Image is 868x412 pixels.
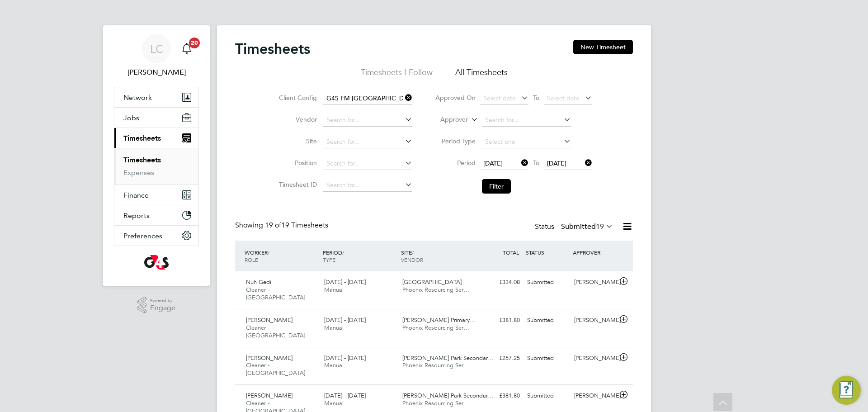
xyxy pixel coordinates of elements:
[547,159,566,167] span: [DATE]
[571,313,618,328] div: [PERSON_NAME]
[189,38,200,48] span: 20
[596,222,604,231] span: 19
[246,316,292,324] span: [PERSON_NAME]
[361,67,433,83] li: Timesheets I Follow
[571,275,618,290] div: [PERSON_NAME]
[123,114,139,122] span: Jobs
[571,244,618,260] div: APPROVER
[150,304,175,312] span: Engage
[324,316,366,324] span: [DATE] - [DATE]
[455,67,508,83] li: All Timesheets
[476,313,524,328] div: £381.80
[123,134,161,142] span: Timesheets
[150,297,175,304] span: Powered by
[323,179,412,192] input: Search for...
[571,351,618,366] div: [PERSON_NAME]
[323,92,412,105] input: Search for...
[402,278,462,286] span: [GEOGRAPHIC_DATA]
[245,256,258,263] span: ROLE
[571,388,618,403] div: [PERSON_NAME]
[276,159,317,167] label: Position
[401,256,423,263] span: VENDOR
[561,222,613,231] label: Submitted
[476,388,524,403] div: £381.80
[573,40,633,54] button: New Timesheet
[150,43,163,55] span: LC
[402,286,469,294] span: Phoenix Resourcing Ser…
[503,249,519,256] span: TOTAL
[235,221,330,230] div: Showing
[547,94,580,102] span: Select date
[402,324,469,331] span: Phoenix Resourcing Ser…
[530,92,542,104] span: To
[324,278,366,286] span: [DATE] - [DATE]
[246,286,305,301] span: Cleaner - [GEOGRAPHIC_DATA]
[324,354,366,362] span: [DATE] - [DATE]
[476,275,524,290] div: £334.08
[323,114,412,127] input: Search for...
[276,94,317,102] label: Client Config
[524,351,571,366] div: Submitted
[123,232,162,240] span: Preferences
[323,136,412,148] input: Search for...
[123,211,150,220] span: Reports
[235,40,310,58] h2: Timesheets
[123,156,161,164] a: Timesheets
[483,94,516,102] span: Select date
[114,255,199,270] a: Go to home page
[114,226,198,246] button: Preferences
[832,376,861,405] button: Engage Resource Center
[114,87,198,107] button: Network
[524,244,571,260] div: STATUS
[321,244,399,268] div: PERIOD
[324,361,344,369] span: Manual
[137,297,176,314] a: Powered byEngage
[483,159,503,167] span: [DATE]
[482,136,571,148] input: Select one
[324,286,344,294] span: Manual
[524,275,571,290] div: Submitted
[114,67,199,78] span: Lilingxi Chen
[435,159,476,167] label: Period
[265,221,328,230] span: 19 Timesheets
[399,244,477,268] div: SITE
[524,313,571,328] div: Submitted
[427,115,468,124] label: Approver
[402,316,476,324] span: [PERSON_NAME] Primary…
[402,361,469,369] span: Phoenix Resourcing Ser…
[435,137,476,145] label: Period Type
[246,324,305,339] span: Cleaner - [GEOGRAPHIC_DATA]
[402,392,494,399] span: [PERSON_NAME] Park Secondar…
[276,180,317,189] label: Timesheet ID
[246,354,292,362] span: [PERSON_NAME]
[482,114,571,127] input: Search for...
[144,255,169,270] img: g4s-logo-retina.png
[246,392,292,399] span: [PERSON_NAME]
[524,388,571,403] div: Submitted
[123,191,149,199] span: Finance
[476,351,524,366] div: £257.25
[435,94,476,102] label: Approved On
[114,108,198,128] button: Jobs
[114,205,198,225] button: Reports
[114,128,198,148] button: Timesheets
[246,361,305,377] span: Cleaner - [GEOGRAPHIC_DATA]
[324,399,344,407] span: Manual
[276,137,317,145] label: Site
[535,221,615,233] div: Status
[324,392,366,399] span: [DATE] - [DATE]
[123,168,154,177] a: Expenses
[268,249,269,256] span: /
[324,324,344,331] span: Manual
[323,256,335,263] span: TYPE
[323,157,412,170] input: Search for...
[276,115,317,123] label: Vendor
[342,249,344,256] span: /
[114,185,198,205] button: Finance
[246,278,271,286] span: Nuh Gedi
[114,148,198,185] div: Timesheets
[242,244,321,268] div: WORKER
[402,354,494,362] span: [PERSON_NAME] Park Secondar…
[530,157,542,169] span: To
[114,34,199,78] a: LC[PERSON_NAME]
